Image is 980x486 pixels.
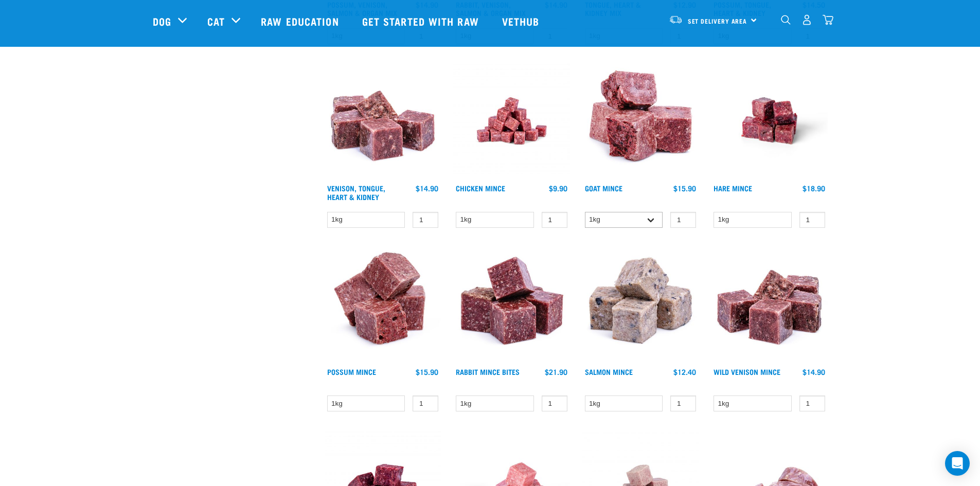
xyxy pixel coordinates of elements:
img: Raw Essentials Hare Mince Raw Bites For Cats & Dogs [711,63,828,179]
img: 1077 Wild Goat Mince 01 [582,63,699,179]
div: $14.90 [803,368,825,376]
img: home-icon@2x.png [823,14,833,25]
input: 1 [542,212,567,228]
img: Pile Of Cubed Wild Venison Mince For Pets [711,246,828,363]
img: home-icon-1@2x.png [781,15,791,25]
input: 1 [799,212,825,228]
div: Open Intercom Messenger [945,451,970,476]
img: user.png [801,14,812,25]
div: $15.90 [416,368,438,376]
a: Cat [207,13,225,29]
input: 1 [799,395,825,411]
input: 1 [670,212,696,228]
a: Hare Mince [714,186,752,190]
div: $9.90 [549,184,567,192]
a: Get started with Raw [352,1,492,42]
a: Possum Mince [327,370,376,373]
img: Pile Of Cubed Venison Tongue Mix For Pets [325,63,441,179]
img: Whole Minced Rabbit Cubes 01 [453,246,570,363]
a: Dog [153,13,171,29]
input: 1 [413,395,438,411]
span: Set Delivery Area [688,19,747,23]
a: Salmon Mince [585,370,633,373]
a: Goat Mince [585,186,622,190]
div: $18.90 [803,184,825,192]
input: 1 [542,395,567,411]
a: Chicken Mince [456,186,505,190]
div: $15.90 [673,184,696,192]
a: Venison, Tongue, Heart & Kidney [327,186,385,198]
div: $14.90 [416,184,438,192]
a: Rabbit Mince Bites [456,370,520,373]
img: van-moving.png [669,15,683,24]
div: $21.90 [545,368,567,376]
a: Raw Education [251,1,351,42]
img: Chicken M Ince 1613 [453,63,570,179]
img: 1102 Possum Mince 01 [325,246,441,363]
div: $12.40 [673,368,696,376]
input: 1 [670,395,696,411]
input: 1 [413,212,438,228]
a: Vethub [492,1,553,42]
img: 1141 Salmon Mince 01 [582,246,699,363]
a: Wild Venison Mince [714,370,780,373]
